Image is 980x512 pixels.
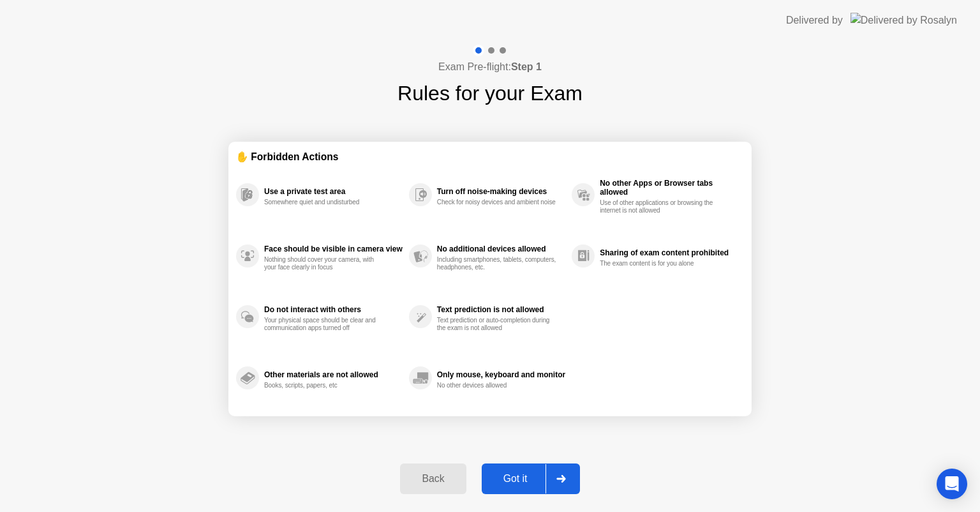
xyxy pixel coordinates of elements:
[264,305,403,314] div: Do not interact with others
[397,78,583,109] h1: Rules for your Exam
[264,245,403,253] div: Face should be visible in camera view
[404,473,462,485] div: Back
[786,13,843,28] div: Delivered by
[437,370,565,379] div: Only mouse, keyboard and monitor
[850,13,957,27] img: Delivered by Rosalyn
[264,370,403,379] div: Other materials are not allowed
[264,382,385,389] div: Books, scripts, papers, etc
[264,317,385,332] div: Your physical space should be clear and communication apps turned off
[437,256,558,271] div: Including smartphones, tablets, computers, headphones, etc.
[437,187,565,196] div: Turn off noise-making devices
[400,463,466,494] button: Back
[438,59,542,75] h4: Exam Pre-flight:
[600,179,738,197] div: No other Apps or Browser tabs allowed
[600,260,720,267] div: The exam content is for you alone
[264,199,385,206] div: Somewhere quiet and undisturbed
[600,199,720,215] div: Use of other applications or browsing the internet is not allowed
[511,61,542,72] b: Step 1
[437,305,565,314] div: Text prediction is not allowed
[264,187,403,196] div: Use a private test area
[236,149,744,164] div: ✋ Forbidden Actions
[482,463,580,494] button: Got it
[437,382,558,389] div: No other devices allowed
[937,469,967,499] div: Open Intercom Messenger
[437,245,565,253] div: No additional devices allowed
[486,473,546,485] div: Got it
[600,248,738,257] div: Sharing of exam content prohibited
[264,256,385,271] div: Nothing should cover your camera, with your face clearly in focus
[437,317,558,332] div: Text prediction or auto-completion during the exam is not allowed
[437,199,558,206] div: Check for noisy devices and ambient noise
